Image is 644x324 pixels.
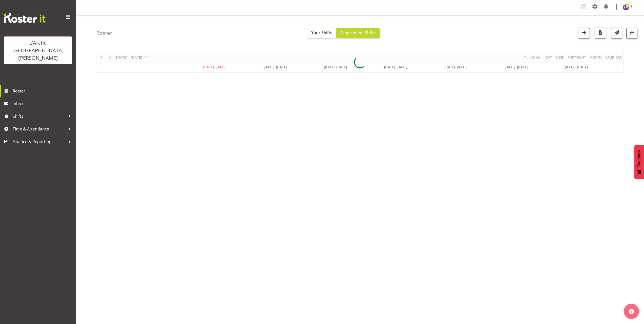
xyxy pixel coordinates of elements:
[637,150,641,167] span: Feedback
[13,100,73,107] span: Inbox
[9,39,67,62] div: L'Arche [GEOGRAPHIC_DATA][PERSON_NAME]
[626,28,637,39] button: Filter Shifts
[96,30,112,36] h4: Roster
[13,112,66,120] span: Shifts
[336,28,380,38] button: Department Shifts
[13,138,66,145] span: Finance & Reporting
[340,30,376,35] span: Department Shifts
[13,87,73,95] span: Roster
[634,145,644,179] button: Feedback - Show survey
[307,28,336,38] button: Your Shifts
[595,28,606,39] button: Download a PDF of the roster according to the set date range.
[629,309,634,314] img: help-xxl-2.png
[623,4,629,10] img: lydia-peters9732.jpg
[311,30,332,35] span: Your Shifts
[13,125,66,133] span: Time & Attendance
[579,28,590,39] button: Add a new shift
[611,28,622,39] button: Send a list of all shifts for the selected filtered period to all rostered employees.
[4,13,46,23] img: Rosterit website logo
